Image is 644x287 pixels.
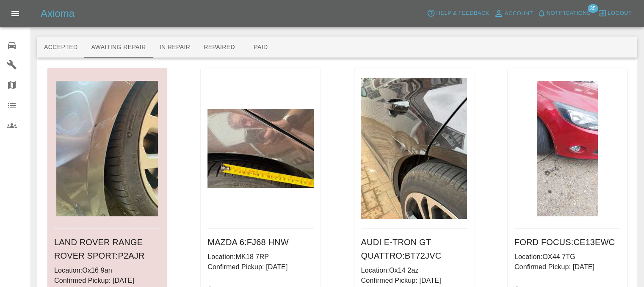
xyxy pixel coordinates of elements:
[514,252,620,262] p: Location: OX44 7TG
[207,235,313,249] h6: MAZDA 6 : FJ68 HNW
[535,7,593,20] button: Notifications
[361,276,467,286] p: Confirmed Pickup: [DATE]
[425,7,491,20] button: Help & Feedback
[207,262,313,272] p: Confirmed Pickup: [DATE]
[514,262,620,272] p: Confirmed Pickup: [DATE]
[596,7,634,20] button: Logout
[197,37,242,58] button: Repaired
[242,37,280,58] button: Paid
[153,37,197,58] button: In Repair
[505,9,533,19] span: Account
[436,8,489,18] span: Help & Feedback
[5,3,25,24] button: Open drawer
[361,235,467,262] h6: AUDI E-TRON GT QUATTRO : BT72JVC
[587,4,598,13] span: 35
[547,8,591,18] span: Notifications
[37,37,84,58] button: Accepted
[207,252,313,262] p: Location: MK18 7RP
[492,7,535,20] a: Account
[41,7,75,20] h5: Axioma
[54,276,160,286] p: Confirmed Pickup: [DATE]
[84,37,152,58] button: Awaiting Repair
[54,265,160,276] p: Location: Ox16 9an
[608,8,632,18] span: Logout
[361,265,467,276] p: Location: Ox14 2az
[514,235,620,249] h6: FORD FOCUS : CE13EWC
[54,235,160,262] h6: LAND ROVER RANGE ROVER SPORT : P2AJR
